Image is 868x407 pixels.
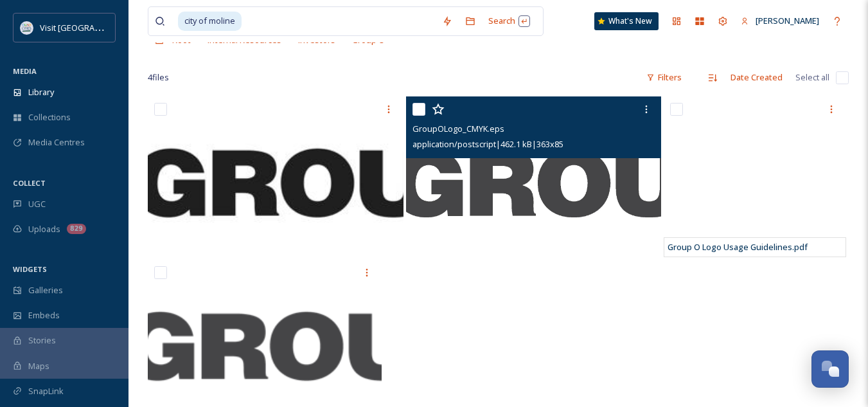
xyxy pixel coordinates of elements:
[640,65,688,90] div: Filters
[28,86,54,98] span: Library
[28,385,64,397] span: SnapLink
[412,123,504,134] span: GroupOLogo_CMYK.eps
[28,223,60,235] span: Uploads
[724,65,789,90] div: Date Created
[40,21,139,33] span: Visit [GEOGRAPHIC_DATA]
[21,21,33,34] img: QCCVB_VISIT_vert_logo_4c_tagline_122019.svg
[13,178,46,188] span: COLLECT
[148,71,169,84] span: 4 file s
[594,12,659,30] a: What's New
[406,96,662,257] img: GroupOLogo_CMYK.eps
[795,71,829,84] span: Select all
[148,96,403,257] img: GroupOLogo_CMYK_300.jpg
[28,334,56,347] span: Stories
[28,136,85,149] span: Media Centres
[28,284,63,296] span: Galleries
[28,111,71,123] span: Collections
[734,8,826,33] a: [PERSON_NAME]
[13,66,37,76] span: MEDIA
[756,15,819,26] span: [PERSON_NAME]
[67,224,86,234] div: 829
[668,241,808,253] span: Group O Logo Usage Guidelines.pdf
[811,350,849,388] button: Open Chat
[178,12,242,30] span: city of moline
[13,264,47,274] span: WIDGETS
[28,309,60,321] span: Embeds
[482,8,536,33] div: Search
[412,138,563,150] span: application/postscript | 462.1 kB | 363 x 85
[28,360,49,372] span: Maps
[28,198,46,210] span: UGC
